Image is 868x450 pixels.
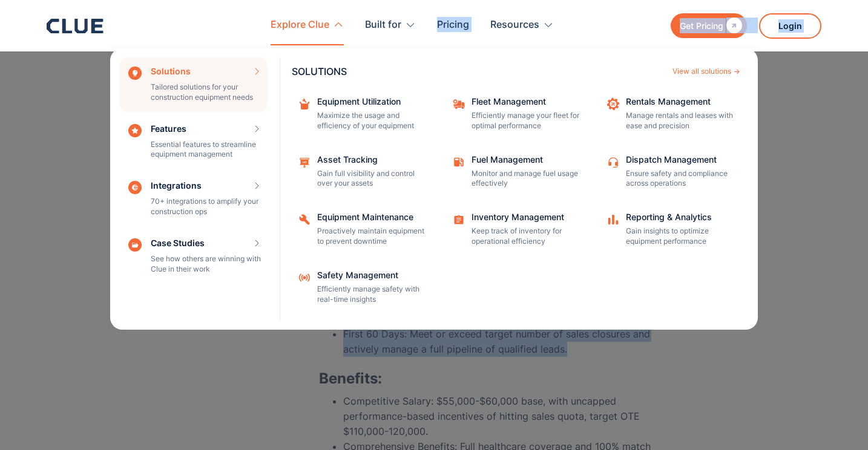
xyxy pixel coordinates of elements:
[271,6,344,44] div: Explore Clue
[343,394,651,440] li: Competitive Salary: $55,000-$60,000 base, with uncapped performance-based incentives of hitting s...
[626,213,735,221] div: Reporting & Analytics
[626,169,735,189] p: Ensure safety and compliance across operations
[626,226,735,247] p: Gain insights to optimize equipment performance
[452,213,465,226] img: Task checklist icon
[759,13,821,39] a: Login
[490,6,554,44] div: Resources
[626,155,735,164] div: Dispatch Management
[446,149,588,195] a: Fuel ManagementMonitor and manage fuel usage effectively
[680,18,723,33] div: Get Pricing
[343,327,651,357] li: First 60 Days: Meet or exceed target number of sales closures and actively manage a full pipeline...
[607,155,620,169] img: Customer support icon
[472,226,580,247] p: Keep track of inventory for operational efficiency
[600,149,743,195] a: Dispatch ManagementEnsure safety and compliance across operations
[490,6,539,44] div: Resources
[607,213,620,226] img: analytics icon
[292,67,666,76] div: SOLUTIONS
[317,213,426,221] div: Equipment Maintenance
[472,111,580,131] p: Efficiently manage your fleet for optimal performance
[298,97,311,111] img: repairing box icon
[271,6,329,44] div: Explore Clue
[472,155,580,164] div: Fuel Management
[365,6,416,44] div: Built for
[292,265,434,311] a: Safety ManagementEfficiently manage safety with real-time insights
[452,97,465,111] img: fleet repair icon
[319,370,651,388] h3: Benefits:
[292,149,434,195] a: Asset TrackingGain full visibility and control over your assets
[472,97,580,106] div: Fleet Management
[292,207,434,253] a: Equipment MaintenanceProactively maintain equipment to prevent downtime
[317,284,426,305] p: Efficiently manage safety with real-time insights
[437,6,469,44] a: Pricing
[317,271,426,279] div: Safety Management
[607,97,620,111] img: repair icon image
[671,13,747,38] a: Get Pricing
[446,207,588,253] a: Inventory ManagementKeep track of inventory for operational efficiency
[723,18,742,33] div: 
[672,68,731,75] div: View all solutions
[650,281,868,450] iframe: Chat Widget
[672,68,740,75] a: View all solutions
[298,271,311,284] img: internet signal icon
[472,213,580,221] div: Inventory Management
[626,97,735,106] div: Rentals Management
[292,91,434,137] a: Equipment UtilizationMaximize the usage and efficiency of your equipment
[317,155,426,164] div: Asset Tracking
[317,226,426,247] p: Proactively maintain equipment to prevent downtime
[365,6,401,44] div: Built for
[298,155,311,169] img: Maintenance management icon
[600,91,743,137] a: Rentals ManagementManage rentals and leases with ease and precision
[298,213,311,226] img: Repairing icon
[317,169,426,189] p: Gain full visibility and control over your assets
[317,111,426,131] p: Maximize the usage and efficiency of your equipment
[452,155,465,169] img: fleet fuel icon
[600,207,743,253] a: Reporting & AnalyticsGain insights to optimize equipment performance
[472,169,580,189] p: Monitor and manage fuel usage effectively
[47,45,821,330] nav: Explore Clue
[317,97,426,106] div: Equipment Utilization
[626,111,735,131] p: Manage rentals and leases with ease and precision
[446,91,588,137] a: Fleet ManagementEfficiently manage your fleet for optimal performance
